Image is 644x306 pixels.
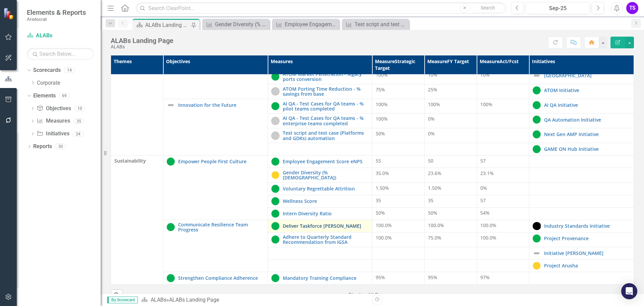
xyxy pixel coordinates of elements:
small: Aristocrat [27,16,86,22]
span: 100% [376,116,388,122]
span: 25% [428,86,437,93]
span: 100.0% [480,222,496,228]
img: On Track [271,73,279,81]
td: Double-Click to Edit Right Click for Context Menu [268,207,372,220]
button: Search [471,3,504,13]
div: Test script and test case (Platforms and GDKs) automation [355,20,407,29]
div: 10 [74,105,85,111]
a: Innovation for the Future [178,102,264,107]
div: Gender Diversity (% [DEMOGRAPHIC_DATA]) [215,20,268,29]
img: On Track [167,274,175,282]
span: 55 [376,158,381,164]
span: 10% [428,72,437,78]
td: Double-Click to Edit Right Click for Context Menu [529,259,634,272]
span: 75% [376,86,385,93]
span: 100.0% [376,222,392,228]
div: 14 [64,68,75,73]
span: 0% [428,130,435,137]
td: Double-Click to Edit Right Click for Context Menu [529,70,634,84]
td: Double-Click to Edit Right Click for Context Menu [268,84,372,99]
td: Double-Click to Edit Right Click for Context Menu [529,114,634,128]
span: 35 [428,197,433,204]
img: On Track [533,101,541,109]
td: Double-Click to Edit Right Click for Context Menu [268,99,372,114]
div: 30 [55,144,66,149]
a: ATOM Market Penetration - legacy ports conversion [283,72,369,82]
a: Mandatory Training Compliance [283,275,369,280]
td: Double-Click to Edit Right Click for Context Menu [529,99,634,114]
a: Wellness Score [283,199,369,204]
a: Test script and test case (Platforms and GDKs) automation [343,20,407,29]
img: On Track [533,234,541,243]
span: 35.0% [376,170,389,176]
a: Voluntary Regrettable Attrition [283,186,369,191]
div: » [141,296,367,304]
img: At Risk [271,171,279,179]
span: 95% [376,274,385,280]
img: On Track [271,102,279,110]
a: ATOM Porting Time Reduction - % savings from base [283,86,369,97]
td: Double-Click to Edit Right Click for Context Menu [529,84,634,99]
td: Double-Click to Edit Right Click for Context Menu [163,272,268,284]
td: Double-Click to Edit Right Click for Context Menu [268,195,372,207]
a: QA Automation Initiative [544,117,630,122]
a: Objectives [37,105,71,113]
img: On Track [271,222,279,230]
span: 100% [376,101,388,107]
img: On Track [167,158,175,166]
img: Not Started [271,87,279,95]
span: 50% [376,210,385,216]
td: Double-Click to Edit Right Click for Context Menu [268,182,372,195]
span: 0% [428,116,435,122]
div: Employee Engagement Score eNPS [285,20,337,29]
img: At Risk [533,262,541,270]
span: Elements & Reports [27,8,86,16]
div: 69 [59,93,70,98]
td: Double-Click to Edit Right Click for Context Menu [268,128,372,143]
button: Sep-25 [526,2,590,14]
img: Not Started [271,117,279,125]
a: Elements [33,92,56,100]
td: Double-Click to Edit Right Click for Context Menu [268,232,372,247]
span: 0% [480,185,487,191]
a: ALABs [151,297,166,303]
a: AI QA - Test Cases for QA teams - % enterprise teams completed [283,116,369,126]
img: On Track [271,210,279,218]
a: Empower People First Culture [178,159,264,164]
span: 100% [480,101,492,107]
span: Search [481,5,495,10]
a: Initiative [PERSON_NAME] [544,251,630,256]
a: Scorecards [33,67,61,74]
a: Employee Engagement Score eNPS [274,20,337,29]
a: Measures [37,117,70,125]
span: 23.6% [428,170,441,176]
a: Gender Diversity (% [DEMOGRAPHIC_DATA]) [283,170,369,180]
span: By Scorecard [107,297,138,303]
button: TS [626,2,638,14]
a: Deliver Taskforce [PERSON_NAME] [283,223,369,228]
span: 100% [428,101,440,107]
td: Double-Click to Edit Right Click for Context Menu [268,155,372,168]
img: On Track [271,185,279,193]
img: Not Started [271,132,279,140]
span: 23.1% [480,170,494,176]
span: 97% [480,274,490,280]
span: 100.0% [480,234,496,241]
td: Double-Click to Edit Right Click for Context Menu [163,155,268,220]
span: 100.0% [428,222,444,228]
td: Double-Click to Edit Right Click for Context Menu [163,220,268,272]
td: Double-Click to Edit Right Click for Context Menu [268,70,372,84]
img: Complete [533,222,541,230]
td: Double-Click to Edit Right Click for Context Menu [529,247,634,259]
img: On Track [271,235,279,244]
a: Reports [33,143,52,150]
span: 50% [428,210,437,216]
img: On Track [167,223,175,231]
img: On Track [533,116,541,124]
span: 95% [428,274,437,280]
td: Double-Click to Edit Right Click for Context Menu [529,220,634,232]
div: ALABs Landing Page [111,37,173,44]
img: On Track [271,274,279,282]
span: 1.50% [428,185,441,191]
img: Not Defined [167,101,175,109]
